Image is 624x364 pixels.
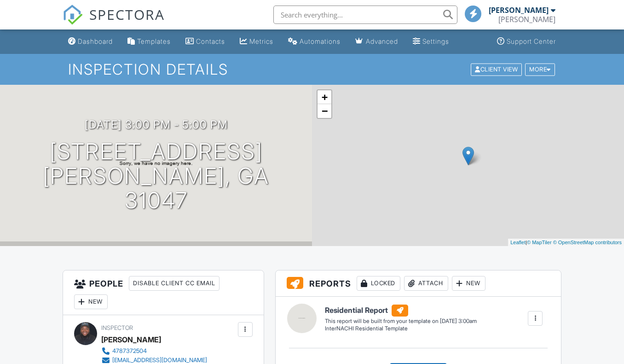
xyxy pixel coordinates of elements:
[422,37,449,45] div: Settings
[325,325,477,333] div: InterNACHI Residential Template
[366,37,398,45] div: Advanced
[493,33,560,50] a: Support Center
[525,63,555,76] div: More
[404,276,448,291] div: Attach
[63,5,83,25] img: The Best Home Inspection Software - Spectora
[63,12,165,32] a: SPECTORA
[85,118,228,131] h3: [DATE] 3:00 pm - 5:00 pm
[124,33,174,50] a: Templates
[409,33,453,50] a: Settings
[452,276,485,291] div: New
[78,37,113,45] div: Dashboard
[101,324,133,331] span: Inspector
[74,294,108,309] div: New
[137,37,171,45] div: Templates
[101,333,161,346] div: [PERSON_NAME]
[325,317,477,325] div: This report will be built from your template on [DATE] 3:00am
[236,33,277,50] a: Metrics
[129,276,220,291] div: Disable Client CC Email
[15,140,297,212] h1: [STREET_ADDRESS] [PERSON_NAME], GA 31047
[553,240,622,245] a: © OpenStreetMap contributors
[276,270,561,297] h3: Reports
[300,37,341,45] div: Automations
[498,15,555,24] div: Jeramie Nelson
[471,63,522,76] div: Client View
[352,33,402,50] a: Advanced
[510,240,526,245] a: Leaflet
[89,5,165,24] span: SPECTORA
[68,61,555,77] h1: Inspection Details
[508,239,624,247] div: |
[284,33,344,50] a: Automations (Basic)
[489,6,549,15] div: [PERSON_NAME]
[112,357,207,364] div: [EMAIL_ADDRESS][DOMAIN_NAME]
[63,270,264,315] h3: People
[357,276,400,291] div: Locked
[249,37,273,45] div: Metrics
[325,305,477,317] h6: Residential Report
[470,65,524,72] a: Client View
[507,37,556,45] div: Support Center
[101,346,207,356] a: 4787372504
[318,90,331,104] a: Zoom in
[527,240,552,245] a: © MapTiler
[318,104,331,118] a: Zoom out
[64,33,116,50] a: Dashboard
[196,37,225,45] div: Contacts
[273,6,457,24] input: Search everything...
[112,347,147,355] div: 4787372504
[182,33,229,50] a: Contacts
